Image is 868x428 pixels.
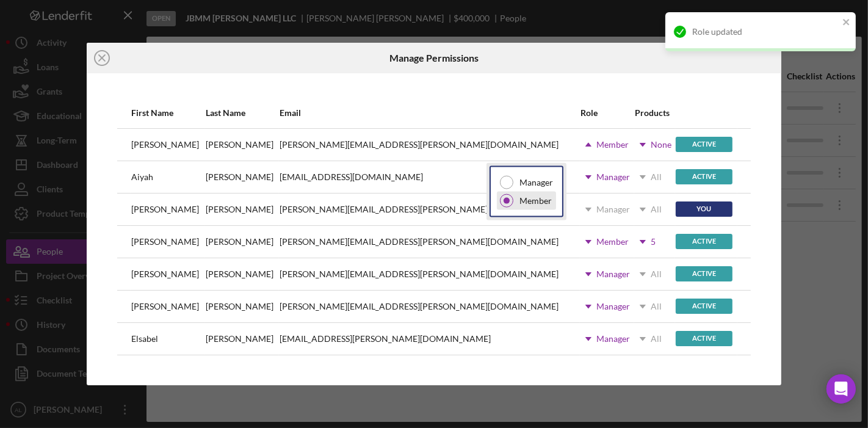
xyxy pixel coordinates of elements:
label: Member [519,196,552,206]
div: Email [280,108,579,118]
div: [PERSON_NAME] [206,172,273,182]
div: Last Name [206,108,278,118]
div: Products [635,108,675,118]
div: Member [596,237,629,247]
div: Active [676,331,732,346]
div: Open Intercom Messenger [826,374,856,404]
div: Manager [596,205,630,214]
div: Active [676,266,732,281]
div: You [676,201,732,217]
div: Active [676,169,732,184]
div: [PERSON_NAME] [131,302,199,311]
div: Aiyah [131,172,153,182]
div: Role updated [692,27,839,37]
div: Member [596,140,629,150]
div: [PERSON_NAME][EMAIL_ADDRESS][PERSON_NAME][DOMAIN_NAME] [280,237,559,247]
div: Role [580,108,634,118]
div: [EMAIL_ADDRESS][DOMAIN_NAME] [280,172,423,182]
div: Manager [596,302,630,311]
div: [PERSON_NAME] [206,302,273,311]
div: [PERSON_NAME] [131,205,199,214]
div: [PERSON_NAME] [131,140,199,150]
div: Active [676,137,732,152]
div: [PERSON_NAME] [131,237,199,247]
div: [EMAIL_ADDRESS][PERSON_NAME][DOMAIN_NAME] [280,334,491,344]
h6: Manage Permissions [389,53,479,63]
div: Manager [596,172,630,182]
div: Manager [596,269,630,279]
div: Active [676,299,732,314]
div: [PERSON_NAME][EMAIL_ADDRESS][PERSON_NAME][DOMAIN_NAME] [280,269,559,279]
div: First Name [131,108,204,118]
div: Elsabel [131,334,158,344]
div: [PERSON_NAME] [206,205,273,214]
div: [PERSON_NAME] [206,237,273,247]
div: Manager [596,334,630,344]
div: None [651,140,671,150]
div: [PERSON_NAME][EMAIL_ADDRESS][PERSON_NAME][DOMAIN_NAME] [280,302,559,311]
div: [PERSON_NAME] [206,334,273,344]
div: [PERSON_NAME] [206,269,273,279]
div: [PERSON_NAME][EMAIL_ADDRESS][PERSON_NAME][DOMAIN_NAME] [280,140,559,150]
div: [PERSON_NAME] [131,269,199,279]
button: close [842,17,851,29]
div: [PERSON_NAME] [206,140,273,150]
label: Manager [519,178,553,187]
div: [PERSON_NAME][EMAIL_ADDRESS][PERSON_NAME][DOMAIN_NAME] [280,205,559,214]
div: Active [676,234,732,249]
